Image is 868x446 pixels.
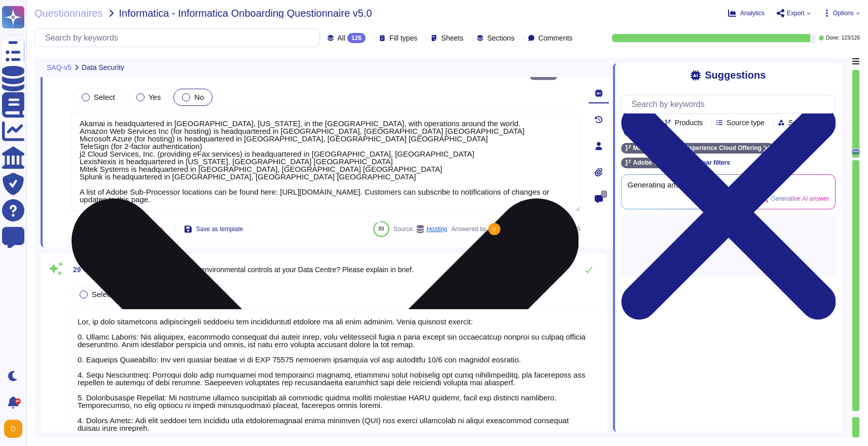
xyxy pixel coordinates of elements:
[826,35,840,41] span: Done:
[47,64,71,71] span: SAQ-v5
[4,420,22,438] img: user
[149,93,161,101] span: Yes
[2,418,29,440] button: user
[601,191,607,198] span: 0
[94,93,115,101] span: Select
[842,35,860,41] span: 123 / 126
[487,34,515,42] span: Sections
[15,398,21,404] div: 9+
[378,226,384,232] span: 89
[338,34,346,42] span: All
[740,10,765,16] span: Analytics
[34,8,103,18] span: Questionnaires
[833,10,854,16] span: Options
[728,9,765,17] button: Analytics
[571,226,580,232] span: 35
[538,34,573,42] span: Comments
[347,33,366,43] div: 126
[71,112,581,212] textarea: Akamai is headquartered in [GEOGRAPHIC_DATA], [US_STATE], in the [GEOGRAPHIC_DATA], with operatio...
[82,64,124,71] span: Data Security
[40,29,319,47] input: Search by keywords
[119,8,372,18] span: Informatica - Informatica Onboarding Questionnaire v5.0
[194,93,204,101] span: No
[441,34,463,42] span: Sheets
[389,34,417,42] span: Fill types
[627,95,835,113] input: Search by keywords
[787,10,805,16] span: Export
[488,223,500,235] img: user
[69,266,81,273] span: 29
